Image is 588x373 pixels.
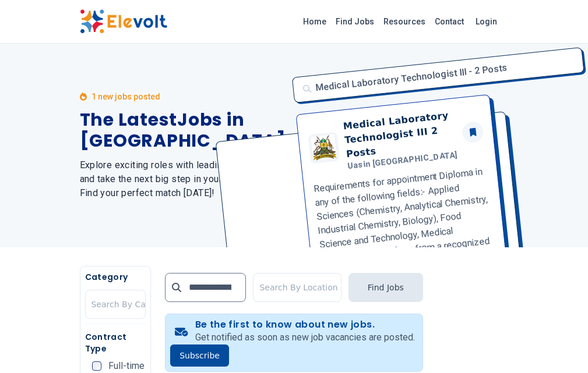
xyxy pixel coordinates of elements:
a: Login [469,10,504,33]
h5: Category [85,271,146,283]
iframe: Chat Widget [530,317,588,373]
h2: Explore exciting roles with leading companies and take the next big step in your career. Find you... [80,158,286,200]
a: Resources [379,12,430,31]
span: Full-time [108,361,145,371]
h1: The Latest Jobs in [GEOGRAPHIC_DATA] [80,109,286,151]
button: Find Jobs [348,273,423,302]
p: 1 new jobs posted [91,91,160,102]
p: Get notified as soon as new job vacancies are posted. [195,331,415,344]
a: Contact [430,12,469,31]
input: Full-time [92,361,101,371]
h4: Be the first to know about new jobs. [195,319,415,331]
a: Find Jobs [331,12,379,31]
a: Home [298,12,331,31]
button: Subscribe [170,344,229,367]
img: Elevolt [80,9,167,34]
h5: Contract Type [85,331,146,354]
